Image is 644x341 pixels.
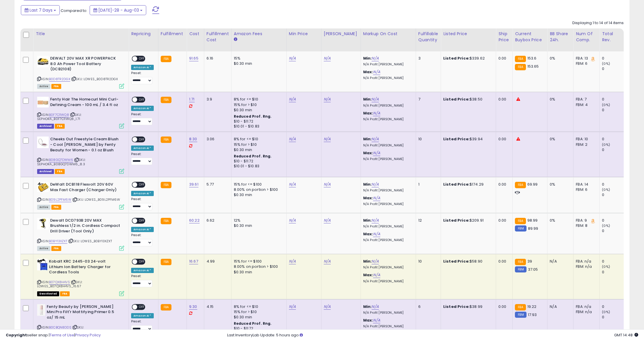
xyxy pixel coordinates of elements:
div: 0 [602,304,625,309]
small: (0%) [602,187,610,192]
div: Title [36,31,126,37]
div: 8.00% on portion > $100 [234,264,282,269]
div: ASIN: [37,182,124,209]
small: FBA [161,137,171,143]
p: N/A Profit [PERSON_NAME] [363,279,411,283]
div: 3.06 [207,137,227,142]
span: OFF [137,259,146,264]
div: N/A [550,259,569,264]
p: N/A Profit [PERSON_NAME] [363,311,411,315]
a: 8.30 [189,136,197,142]
div: FBA: 7 [576,97,595,102]
div: Min Price [289,31,319,37]
div: N/A [550,304,569,309]
span: OFF [137,304,146,309]
div: 0 [602,259,625,264]
small: FBM [515,312,526,318]
b: Listed Price: [443,304,470,309]
span: | SKU: SEPHORA_B0F7C11WQ8_1.71 [37,112,82,121]
small: FBA [515,182,526,188]
b: Max: [363,317,373,323]
b: Kobalt KRC 2445-03 24-volt Lithium Ion Battery Charger for Cordless Tools [49,259,120,277]
a: N/A [324,96,331,102]
b: Max: [363,272,373,278]
div: 10 [418,259,436,264]
div: Last InventoryLab Update: 5 hours ago. [227,333,638,338]
span: Listings that have been deleted from Seller Central [37,124,54,129]
p: N/A Profit [PERSON_NAME] [363,143,411,148]
div: Preset: [131,152,154,165]
div: FBM: n/a [576,309,595,315]
b: Listed Price: [443,55,470,61]
p: N/A Profit [PERSON_NAME] [363,202,411,206]
div: 6.62 [207,218,227,223]
div: Amazon AI * [131,106,154,111]
div: Amazon AI * [131,65,154,70]
small: Amazon Fees. [234,37,237,42]
div: 6 [418,304,436,309]
span: OFF [137,182,146,187]
div: FBM: n/a [576,264,595,269]
div: 8% for <= $10 [234,137,282,142]
div: $10 - $11.72 [234,119,282,124]
a: 60.22 [189,218,200,223]
div: $39.94 [443,137,491,142]
a: N/A [372,218,379,223]
div: FBA: n/a [576,259,595,264]
span: OFF [137,56,146,61]
a: N/A [373,69,380,75]
b: Listed Price: [443,182,470,187]
div: Amazon AI * [131,268,154,273]
img: 41Lqp9DSb0L._SL40_.jpg [37,218,49,229]
span: 153.65 [527,64,539,69]
a: N/A [372,304,379,310]
div: Preset: [131,320,154,333]
a: B07QX8H4VS [49,280,70,285]
span: | SKU: LOWES_B0BY13XZXT [68,239,112,243]
a: B09L2PFM6W [49,197,71,202]
span: Compared to: [61,8,87,13]
div: $10 - $11.72 [234,159,282,164]
div: Preset: [131,274,154,287]
b: Max: [363,69,373,75]
span: 69.99 [527,182,538,187]
img: 21ORrHDyPqL._SL40_.jpg [37,137,49,148]
div: Preset: [131,112,154,125]
div: FBA: 13 [576,56,595,61]
span: 153.6 [527,55,537,61]
span: FBA [51,246,61,251]
div: FBA: 9 [576,218,595,223]
b: Min: [363,259,372,264]
div: 0 [602,147,625,152]
div: 6.16 [207,56,227,61]
div: Amazon AI * [131,313,154,318]
div: 7 [418,97,436,102]
a: N/A [289,182,296,187]
div: FBM: 2 [576,142,595,147]
b: Max: [363,110,373,116]
span: All listings currently available for purchase on Amazon [37,205,50,210]
div: $0.30 min [234,107,282,113]
span: OFF [137,137,146,142]
b: Listed Price: [443,218,470,223]
b: Max: [363,150,373,156]
p: N/A Profit [PERSON_NAME] [363,104,411,108]
b: Fenty Hair The Homecurl Mini Curl-Defining Cream - 100 mL / 3.4 fl oz [50,97,121,109]
div: 0% [550,182,569,187]
div: 4.99 [207,259,227,264]
small: (0%) [602,264,610,269]
small: FBM [515,266,526,272]
strong: Copyright [6,332,27,338]
b: Min: [363,136,372,142]
a: N/A [373,272,380,278]
span: 89.99 [528,226,538,231]
div: 0.00 [498,97,508,102]
span: OFF [137,97,146,102]
div: 0 [602,228,625,234]
span: [DATE]-28 - Aug-03 [98,7,139,13]
div: ASIN: [37,56,124,88]
div: 0.00 [498,182,508,187]
div: 0 [602,315,625,320]
a: 16.67 [189,259,198,264]
a: N/A [373,317,380,323]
